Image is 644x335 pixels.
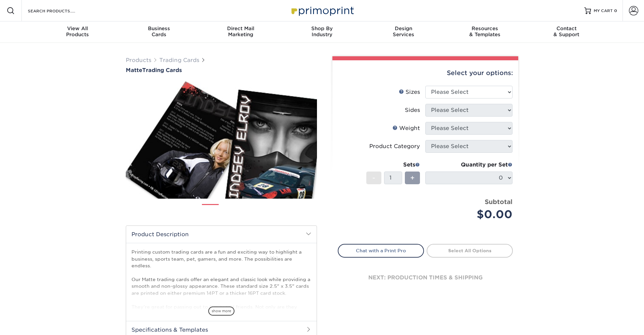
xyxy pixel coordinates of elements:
span: Shop By [281,25,363,31]
a: DesignServices [363,21,444,43]
strong: Subtotal [485,198,513,205]
a: Select All Options [427,244,513,257]
span: Matte [126,67,142,73]
div: Industry [281,25,363,38]
a: Products [126,57,151,63]
a: Contact& Support [526,21,607,43]
div: Select your options: [338,60,513,86]
input: SEARCH PRODUCTS..... [27,7,93,15]
a: Resources& Templates [444,21,526,43]
div: next: production times & shipping [338,258,513,298]
a: Direct MailMarketing [200,21,281,43]
a: Chat with a Print Pro [338,244,424,257]
span: Contact [526,25,607,31]
div: Product Category [369,142,420,150]
div: Quantity per Set [425,161,513,169]
span: - [372,173,375,183]
h1: Trading Cards [126,67,317,73]
span: + [410,173,415,183]
div: Cards [118,25,200,38]
div: $0.00 [430,206,513,222]
div: & Templates [444,25,526,38]
span: show more [208,307,234,316]
div: Sizes [399,88,420,96]
span: 0 [614,8,617,13]
img: Trading Cards 02 [224,201,241,218]
a: Shop ByIndustry [281,21,363,43]
span: View All [37,25,118,31]
div: Weight [392,124,420,132]
a: MatteTrading Cards [126,67,317,73]
h2: Product Description [126,226,317,243]
div: & Support [526,25,607,38]
img: Trading Cards 01 [202,202,219,218]
a: BusinessCards [118,21,200,43]
div: Sets [366,161,420,169]
div: Products [37,25,118,38]
span: Business [118,25,200,31]
div: Sides [405,106,420,114]
span: Design [363,25,444,31]
iframe: Google Customer Reviews [2,315,57,333]
a: Trading Cards [159,57,199,63]
div: Services [363,25,444,38]
a: View AllProducts [37,21,118,43]
span: Resources [444,25,526,31]
span: MY CART [594,8,613,14]
span: Direct Mail [200,25,281,31]
img: Primoprint [288,3,356,18]
div: Marketing [200,25,281,38]
img: Matte 01 [126,74,317,206]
